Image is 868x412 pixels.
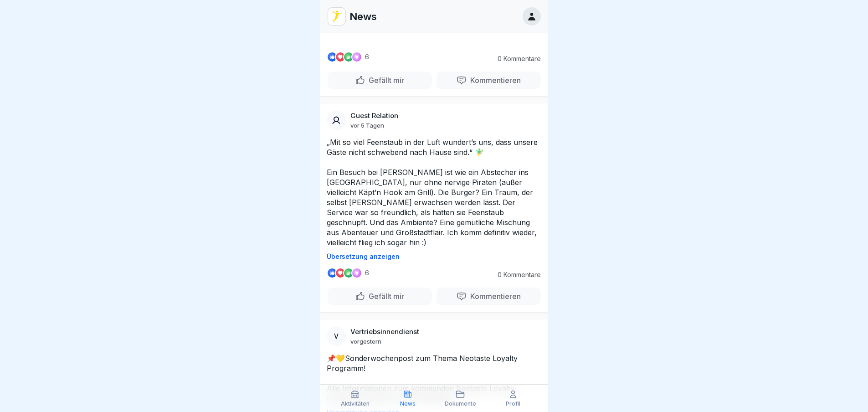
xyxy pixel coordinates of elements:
p: News [349,10,377,22]
p: 0 Kommentare [491,271,541,278]
div: V [327,327,346,346]
p: vorgestern [350,338,381,345]
p: 6 [365,53,369,61]
p: Kommentieren [467,76,521,85]
p: „Mit so viel Feenstaub in der Luft wundert’s uns, dass unsere Gäste nicht schwebend nach Hause si... [327,137,542,247]
p: Übersetzung anzeigen [327,253,542,260]
img: vd4jgc378hxa8p7qw0fvrl7x.png [328,8,345,25]
p: Kommentieren [467,292,521,301]
p: Vertriebsinnendienst [350,328,419,336]
p: Gefällt mir [365,292,404,301]
p: Guest Relation [350,112,398,120]
p: 6 [365,269,369,277]
p: 📌💛Sonderwochenpost zum Thema Neotaste Loyalty Programm! Alle Informationen zum kommenden Neotaste... [327,353,542,403]
p: 0 Kommentare [491,55,541,62]
p: Gefällt mir [365,76,404,85]
p: Profil [506,401,520,407]
p: Dokumente [445,401,476,407]
p: vor 5 Tagen [350,122,384,129]
p: Aktivitäten [341,401,370,407]
p: News [400,401,416,407]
